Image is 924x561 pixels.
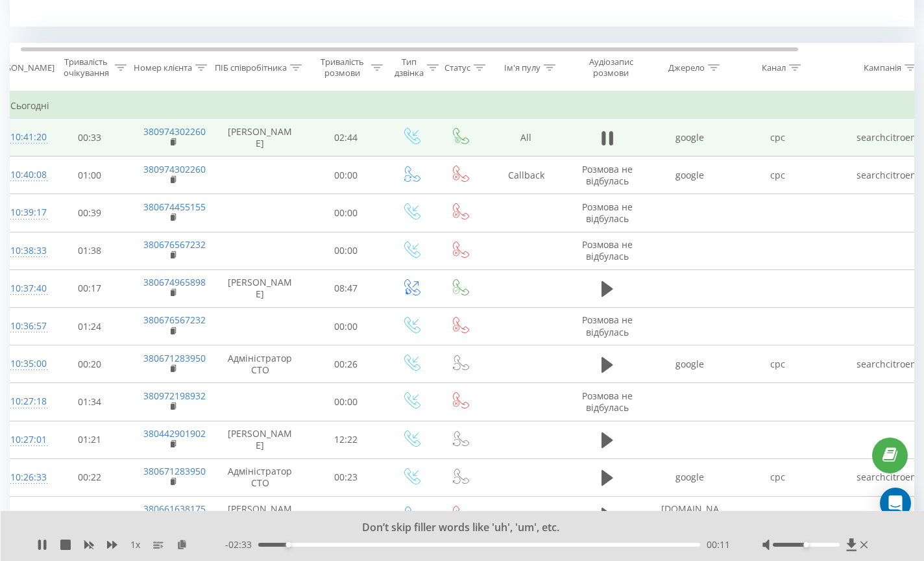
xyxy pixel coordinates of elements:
[49,383,130,421] td: 01:34
[582,201,633,225] span: Розмова не відбулась
[10,427,36,453] div: 10:27:01
[880,488,911,519] div: Open Intercom Messenger
[582,390,633,414] span: Розмова не відбулась
[143,125,206,138] a: 380974302260
[49,269,130,307] td: 00:17
[668,62,705,73] div: Джерело
[484,156,568,194] td: Callback
[143,201,206,213] a: 380674455155
[10,238,36,264] div: 10:38:33
[215,345,306,383] td: Адміністратор СТО
[143,390,206,402] a: 380972198932
[582,314,633,338] span: Розмова не відбулась
[60,56,112,79] div: Тривалість очікування
[762,62,786,73] div: Канал
[306,383,387,421] td: 00:00
[582,238,633,262] span: Розмова не відбулась
[10,465,36,490] div: 10:26:33
[10,314,36,339] div: 10:36:57
[646,156,734,194] td: google
[579,56,642,79] div: Аудіозапис розмови
[395,56,424,79] div: Тип дзвінка
[49,194,130,232] td: 00:39
[306,119,387,156] td: 02:44
[286,542,291,547] div: Accessibility label
[306,308,387,345] td: 00:00
[646,345,734,383] td: google
[306,232,387,269] td: 00:00
[215,269,306,307] td: [PERSON_NAME]
[646,119,734,156] td: google
[306,421,387,458] td: 12:22
[306,156,387,194] td: 00:00
[306,458,387,496] td: 00:23
[804,542,809,547] div: Accessibility label
[143,163,206,175] a: 380974302260
[306,496,387,534] td: 00:00
[444,62,470,73] div: Статус
[215,62,287,73] div: ПІБ співробітника
[484,119,568,156] td: All
[143,427,206,440] a: 380442901902
[49,458,130,496] td: 00:22
[49,232,130,269] td: 01:38
[215,421,306,458] td: [PERSON_NAME]
[707,538,730,551] span: 00:11
[10,351,36,377] div: 10:35:00
[49,421,130,458] td: 01:21
[10,125,36,150] div: 10:41:20
[734,119,821,156] td: cpc
[215,496,306,534] td: [PERSON_NAME]
[130,538,140,551] span: 1 x
[734,345,821,383] td: cpc
[504,62,541,73] div: Ім'я пулу
[734,458,821,496] td: cpc
[646,458,734,496] td: google
[49,496,130,534] td: 01:13
[143,276,206,288] a: 380674965898
[49,345,130,383] td: 00:20
[864,62,901,73] div: Кампанія
[49,119,130,156] td: 00:33
[143,503,206,515] a: 380661638175
[225,538,258,551] span: - 02:33
[734,156,821,194] td: cpc
[143,314,206,326] a: 380676567232
[306,194,387,232] td: 00:00
[215,119,306,156] td: [PERSON_NAME]
[10,389,36,414] div: 10:27:18
[317,56,368,79] div: Тривалість розмови
[484,496,568,534] td: Callback
[306,269,387,307] td: 08:47
[143,465,206,477] a: 380671283950
[646,496,734,534] td: [DOMAIN_NAME]
[10,162,36,188] div: 10:40:08
[143,238,206,251] a: 380676567232
[734,496,821,534] td: organic
[143,352,206,364] a: 380671283950
[582,163,633,187] span: Розмова не відбулась
[10,200,36,225] div: 10:39:17
[121,521,788,535] div: Don’t skip filler words like 'uh', 'um', etc.
[134,62,192,73] div: Номер клієнта
[49,308,130,345] td: 01:24
[10,276,36,301] div: 10:37:40
[10,503,36,528] div: 10:25:10
[215,458,306,496] td: Адміністратор СТО
[306,345,387,383] td: 00:26
[49,156,130,194] td: 01:00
